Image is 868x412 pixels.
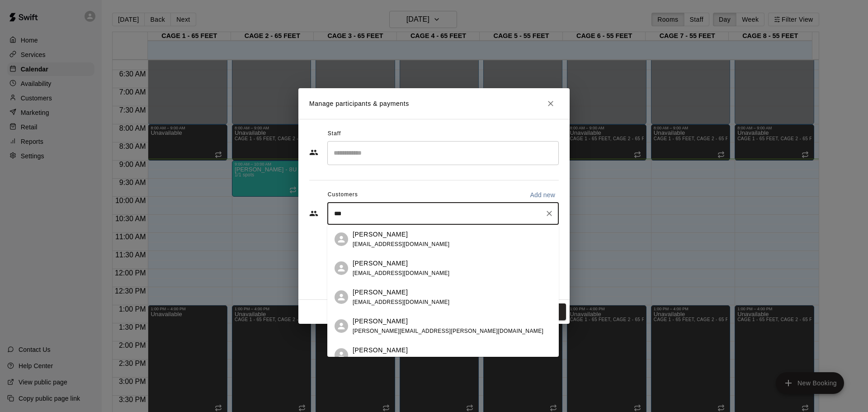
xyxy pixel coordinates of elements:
span: [EMAIL_ADDRESS][DOMAIN_NAME] [353,241,450,247]
p: [PERSON_NAME] [353,230,408,239]
p: [PERSON_NAME] [353,288,408,297]
span: [PERSON_NAME][EMAIL_ADDRESS][PERSON_NAME][DOMAIN_NAME] [353,328,543,334]
div: Frank Galasso [335,261,348,275]
p: [PERSON_NAME] [353,346,408,355]
svg: Staff [309,148,318,157]
button: Clear [543,207,556,220]
p: [PERSON_NAME] [353,317,408,326]
button: Close [542,95,559,112]
p: [PERSON_NAME] [353,259,408,268]
p: Manage participants & payments [309,99,409,109]
p: Add new [530,190,555,199]
span: Customers [328,188,358,202]
div: Search staff [327,141,559,165]
span: [EMAIL_ADDRESS][DOMAIN_NAME] [353,270,450,276]
svg: Customers [309,209,318,218]
button: Add new [526,188,559,202]
span: [EMAIL_ADDRESS][DOMAIN_NAME] [353,299,450,305]
div: Frank Giglio [335,290,348,304]
span: Staff [328,127,341,141]
div: Frankie Stella [335,232,348,246]
div: Start typing to search customers... [327,202,559,225]
div: Frank Stella [335,319,348,333]
div: Larry Frascella [335,348,348,362]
